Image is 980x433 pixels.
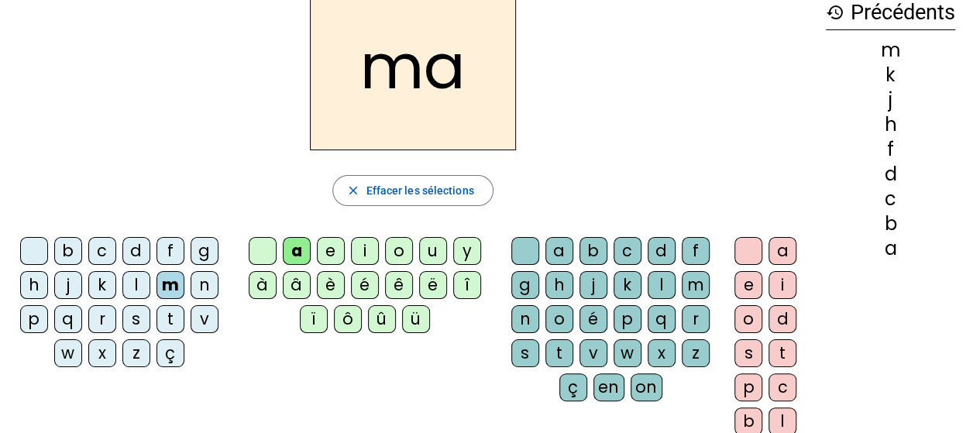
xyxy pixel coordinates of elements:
[317,271,345,299] div: è
[826,66,955,84] div: k
[366,181,473,200] span: Effacer les sélections
[769,271,796,299] div: i
[283,271,311,299] div: â
[88,237,116,265] div: c
[579,339,607,367] div: v
[300,305,328,333] div: ï
[769,305,796,333] div: d
[156,305,184,333] div: t
[385,271,413,299] div: ê
[122,271,150,299] div: l
[559,373,587,401] div: ç
[769,237,796,265] div: a
[545,237,573,265] div: a
[88,271,116,299] div: k
[826,165,955,184] div: d
[826,215,955,233] div: b
[156,339,184,367] div: ç
[631,373,662,401] div: on
[122,339,150,367] div: z
[191,237,218,265] div: g
[734,305,762,333] div: o
[156,271,184,299] div: m
[191,271,218,299] div: n
[88,339,116,367] div: x
[614,237,641,265] div: c
[122,305,150,333] div: s
[614,305,641,333] div: p
[317,237,345,265] div: e
[54,305,82,333] div: q
[826,115,955,134] div: h
[283,237,311,265] div: a
[614,271,641,299] div: k
[826,239,955,258] div: a
[453,271,481,299] div: î
[419,271,447,299] div: ë
[734,271,762,299] div: e
[545,271,573,299] div: h
[579,305,607,333] div: é
[682,305,710,333] div: r
[511,305,539,333] div: n
[351,271,379,299] div: é
[769,339,796,367] div: t
[156,237,184,265] div: f
[54,271,82,299] div: j
[648,339,676,367] div: x
[54,237,82,265] div: b
[826,140,955,159] div: f
[826,91,955,109] div: j
[385,237,413,265] div: o
[511,271,539,299] div: g
[734,373,762,401] div: p
[122,237,150,265] div: d
[511,339,539,367] div: s
[826,41,955,60] div: m
[648,237,676,265] div: d
[734,339,762,367] div: s
[545,305,573,333] div: o
[191,305,218,333] div: v
[579,271,607,299] div: j
[20,271,48,299] div: h
[826,3,844,22] mat-icon: history
[419,237,447,265] div: u
[769,373,796,401] div: c
[249,271,277,299] div: à
[402,305,430,333] div: ü
[20,305,48,333] div: p
[54,339,82,367] div: w
[334,305,362,333] div: ô
[351,237,379,265] div: i
[682,271,710,299] div: m
[88,305,116,333] div: r
[579,237,607,265] div: b
[593,373,624,401] div: en
[453,237,481,265] div: y
[682,339,710,367] div: z
[332,175,493,206] button: Effacer les sélections
[545,339,573,367] div: t
[346,184,359,198] mat-icon: close
[648,271,676,299] div: l
[614,339,641,367] div: w
[648,305,676,333] div: q
[682,237,710,265] div: f
[826,190,955,208] div: c
[368,305,396,333] div: û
